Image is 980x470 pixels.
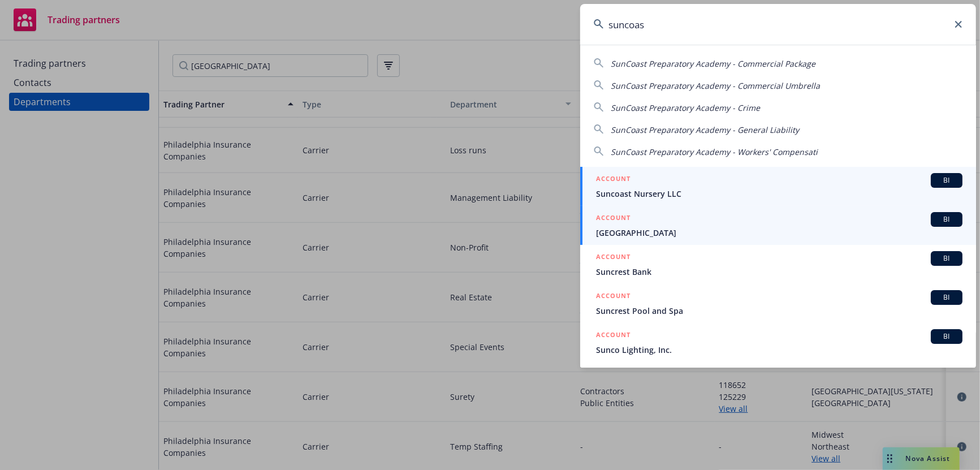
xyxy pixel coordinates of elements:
a: ACCOUNTBISuncoast Nursery LLC [580,167,976,206]
a: ACCOUNTBISunco Lighting, Inc. [580,323,976,362]
span: BI [935,253,958,264]
a: ACCOUNTBISuncrest Pool and Spa [580,284,976,323]
span: BI [935,292,958,303]
span: BI [935,175,958,186]
span: SunCoast Preparatory Academy - Crime [611,102,760,113]
h5: ACCOUNT [596,329,631,343]
span: SunCoast Preparatory Academy - General Liability [611,124,799,135]
span: SunCoast Preparatory Academy - Workers' Compensati [611,146,818,157]
h5: ACCOUNT [596,290,631,304]
h5: ACCOUNT [596,212,631,226]
a: ACCOUNTBI[GEOGRAPHIC_DATA] [580,206,976,245]
span: Suncrest Bank [596,266,962,278]
span: BI [935,214,958,225]
span: Suncrest Pool and Spa [596,305,962,317]
a: ACCOUNTBISuncrest Bank [580,245,976,284]
span: Suncoast Nursery LLC [596,188,962,200]
span: SunCoast Preparatory Academy - Commercial Package [611,58,815,69]
h5: ACCOUNT [596,251,631,265]
span: [GEOGRAPHIC_DATA] [596,227,962,239]
span: BI [935,331,958,342]
span: Sunco Lighting, Inc. [596,344,962,356]
input: Search... [580,4,976,45]
span: SunCoast Preparatory Academy - Commercial Umbrella [611,80,820,91]
h5: ACCOUNT [596,173,631,187]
